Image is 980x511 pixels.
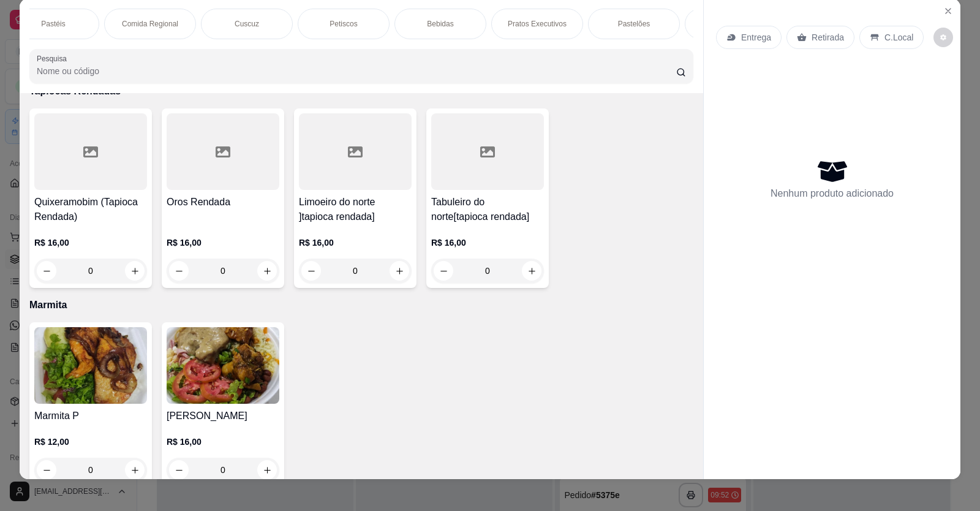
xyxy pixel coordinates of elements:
button: decrease-product-quantity [434,261,453,281]
p: R$ 16,00 [431,237,544,249]
p: Comida Regional [122,19,178,29]
h4: Oros Rendada [167,195,279,210]
button: increase-product-quantity [257,261,277,281]
button: decrease-product-quantity [169,261,189,281]
p: Bebidas [427,19,453,29]
p: Pastelões [618,19,650,29]
button: increase-product-quantity [522,261,541,281]
p: C.Local [884,31,913,44]
p: Retirada [812,31,844,44]
h4: Tabuleiro do norte[tapioca rendada] [431,195,544,224]
button: decrease-product-quantity [933,28,953,47]
p: R$ 16,00 [299,237,412,249]
p: R$ 16,00 [34,237,147,249]
p: R$ 16,00 [167,237,279,249]
p: Marmita [29,298,693,312]
button: increase-product-quantity [390,261,409,281]
input: Pesquisa [37,65,676,77]
p: Entrega [741,31,771,44]
button: decrease-product-quantity [301,261,321,281]
h4: Marmita P [34,409,147,423]
p: R$ 16,00 [167,436,279,448]
img: product-image [167,327,279,404]
h4: [PERSON_NAME] [167,409,279,423]
button: decrease-product-quantity [37,261,56,281]
label: Pesquisa [37,53,71,64]
p: Nenhum produto adicionado [771,186,894,201]
button: increase-product-quantity [125,261,145,281]
p: Pastéis [41,19,65,29]
h4: Limoeiro do norte ]tapioca rendada] [299,195,412,224]
p: Pratos Executivos [508,19,567,29]
button: Close [938,1,958,21]
p: R$ 12,00 [34,436,147,448]
h4: Quixeramobim (Tapioca Rendada) [34,195,147,224]
p: Cuscuz [235,19,259,29]
p: Petiscos [330,19,357,29]
img: product-image [34,327,147,404]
